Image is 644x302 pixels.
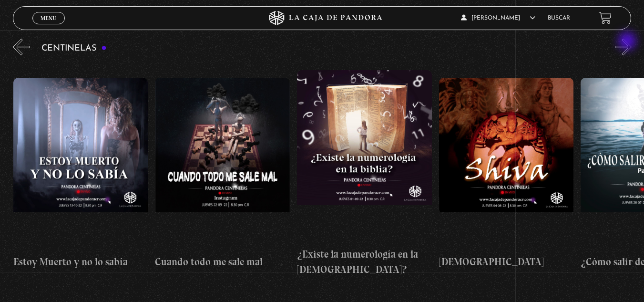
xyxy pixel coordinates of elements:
[13,39,30,55] button: Previous
[41,44,107,53] h3: Centinelas
[37,23,60,30] span: Cerrar
[439,62,574,284] a: [DEMOGRAPHIC_DATA]
[13,254,148,270] h4: Estoy Muerto y no lo sabía
[155,62,290,284] a: Cuando todo me sale mal
[41,15,56,21] span: Menu
[461,15,535,21] span: [PERSON_NAME]
[297,247,432,277] h4: ¿Existe la numerología en la [DEMOGRAPHIC_DATA]?
[439,254,574,270] h4: [DEMOGRAPHIC_DATA]
[297,62,432,284] a: ¿Existe la numerología en la [DEMOGRAPHIC_DATA]?
[599,11,612,24] a: View your shopping cart
[13,62,148,284] a: Estoy Muerto y no lo sabía
[155,254,290,270] h4: Cuando todo me sale mal
[548,15,570,21] a: Buscar
[615,39,632,55] button: Next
